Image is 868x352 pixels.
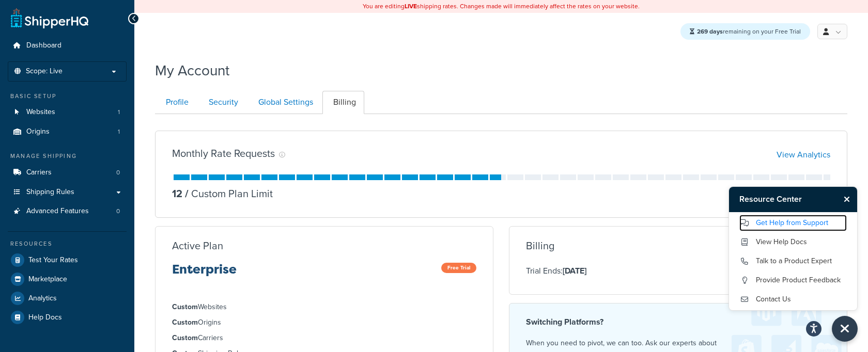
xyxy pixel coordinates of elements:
li: Advanced Features [8,202,127,221]
a: Advanced Features 0 [8,202,127,221]
span: 1 [118,127,120,136]
a: Billing [322,91,364,114]
a: Help Docs [8,308,127,327]
h3: Monthly Rate Requests [172,148,275,159]
strong: 269 days [697,27,723,36]
a: Analytics [8,289,127,308]
div: Resources [8,239,127,248]
a: Talk to a Product Expert [739,253,847,269]
li: Carriers [8,163,127,182]
li: Origins [172,317,476,328]
span: 1 [118,108,120,117]
p: Trial Ends: [526,264,586,278]
a: Security [198,91,246,114]
span: Websites [26,108,55,117]
span: Advanced Features [26,207,89,216]
span: Test Your Rates [28,256,78,265]
span: 0 [116,168,120,177]
span: Marketplace [28,275,67,284]
a: Dashboard [8,36,127,55]
span: Help Docs [28,313,62,322]
a: Test Your Rates [8,251,127,269]
li: Origins [8,122,127,141]
button: Close Resource Center [832,316,858,342]
b: LIVE [405,2,417,11]
span: 0 [116,207,120,216]
a: Origins 1 [8,122,127,141]
a: ShipperHQ Home [11,8,88,28]
span: / [185,186,189,201]
span: Free Trial [441,263,476,273]
a: View Help Docs [739,234,847,250]
h3: Billing [526,240,554,251]
h4: Switching Platforms? [526,316,830,328]
p: 12 [172,186,182,201]
div: remaining on your Free Trial [680,23,810,40]
a: Contact Us [739,291,847,308]
h3: Enterprise [172,263,237,284]
a: Shipping Rules [8,183,127,202]
h1: My Account [155,60,229,81]
p: Custom Plan Limit [182,186,273,201]
li: Websites [8,103,127,122]
div: Basic Setup [8,92,127,101]
span: Shipping Rules [26,188,74,197]
a: View Analytics [777,149,830,161]
span: Origins [26,127,50,136]
li: Websites [172,301,476,313]
h3: Active Plan [172,240,223,251]
div: Manage Shipping [8,152,127,161]
a: Marketplace [8,270,127,289]
strong: Custom [172,301,198,312]
a: Profile [155,91,197,114]
a: Get Help from Support [739,215,847,231]
a: Websites 1 [8,103,127,122]
a: Carriers 0 [8,163,127,182]
span: Scope: Live [26,67,63,76]
button: Close Resource Center [839,193,857,205]
strong: Custom [172,317,198,328]
a: Global Settings [247,91,321,114]
strong: [DATE] [563,265,586,277]
a: Provide Product Feedback [739,272,847,289]
span: Analytics [28,294,57,303]
span: Carriers [26,168,52,177]
strong: Custom [172,332,198,343]
h3: Resource Center [729,187,839,212]
li: Carriers [172,332,476,344]
span: Dashboard [26,41,61,50]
